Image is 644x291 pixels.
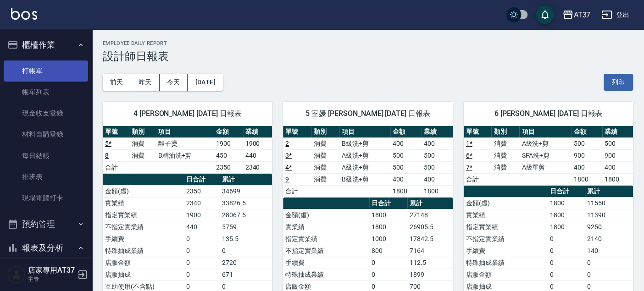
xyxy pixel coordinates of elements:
[491,149,519,161] td: 消費
[103,126,129,138] th: 單號
[4,145,88,166] a: 每日結帳
[339,137,390,149] td: B級洗+剪
[220,185,272,197] td: 34699
[129,137,156,149] td: 消費
[602,173,633,185] td: 1800
[4,166,88,187] a: 排班表
[214,137,243,149] td: 1900
[129,149,156,161] td: 消費
[369,209,407,221] td: 1800
[283,233,369,245] td: 指定實業績
[464,221,548,233] td: 指定實業績
[129,126,156,138] th: 類別
[283,269,369,280] td: 特殊抽成業績
[585,257,633,269] td: 0
[339,173,390,185] td: B級洗+剪
[220,245,272,257] td: 0
[339,126,390,138] th: 項目
[422,149,453,161] td: 500
[156,126,214,138] th: 項目
[184,174,220,186] th: 日合計
[103,221,184,233] td: 不指定實業績
[28,266,75,275] h5: 店家專用AT37
[536,5,554,24] button: save
[220,174,272,186] th: 累計
[548,269,585,280] td: 0
[156,149,214,161] td: B精油洗+剪
[585,209,633,221] td: 11390
[184,233,220,245] td: 0
[103,126,272,174] table: a dense table
[572,161,602,173] td: 400
[585,186,633,198] th: 累計
[283,209,369,221] td: 金額(虛)
[311,126,339,138] th: 類別
[407,245,453,257] td: 7164
[156,137,214,149] td: 離子燙
[548,186,585,198] th: 日合計
[283,257,369,269] td: 手續費
[4,33,88,57] button: 櫃檯作業
[243,149,272,161] td: 440
[464,245,548,257] td: 手續費
[105,152,109,159] a: 8
[548,257,585,269] td: 0
[4,124,88,145] a: 材料自購登錄
[407,198,453,209] th: 累計
[585,233,633,245] td: 2140
[103,269,184,280] td: 店販抽成
[519,126,571,138] th: 項目
[160,74,188,91] button: 今天
[369,198,407,209] th: 日合計
[548,197,585,209] td: 1800
[103,233,184,245] td: 手續費
[184,197,220,209] td: 2340
[572,137,602,149] td: 500
[184,209,220,221] td: 1900
[602,149,633,161] td: 900
[283,221,369,233] td: 實業績
[572,173,602,185] td: 1800
[585,221,633,233] td: 9250
[294,109,441,118] span: 5 室媛 [PERSON_NAME] [DATE] 日報表
[491,161,519,173] td: 消費
[390,161,422,173] td: 500
[220,209,272,221] td: 28067.5
[4,82,88,103] a: 帳單列表
[585,269,633,280] td: 0
[339,149,390,161] td: A級洗+剪
[422,161,453,173] td: 500
[390,126,422,138] th: 金額
[4,60,88,82] a: 打帳單
[311,173,339,185] td: 消費
[103,209,184,221] td: 指定實業績
[11,8,37,20] img: Logo
[573,9,590,21] div: AT37
[103,50,633,63] h3: 設計師日報表
[4,187,88,209] a: 現場電腦打卡
[220,221,272,233] td: 5759
[103,257,184,269] td: 店販金額
[369,257,407,269] td: 0
[285,176,289,183] a: 9
[519,137,571,149] td: A級洗+剪
[220,197,272,209] td: 33826.5
[548,221,585,233] td: 1800
[572,126,602,138] th: 金額
[4,236,88,260] button: 報表及分析
[604,74,633,91] button: 列印
[103,197,184,209] td: 實業績
[464,126,633,186] table: a dense table
[103,74,131,91] button: 前天
[369,221,407,233] td: 1800
[464,233,548,245] td: 不指定實業績
[369,233,407,245] td: 1000
[220,257,272,269] td: 2720
[311,137,339,149] td: 消費
[585,197,633,209] td: 11550
[390,185,422,197] td: 1800
[369,269,407,280] td: 0
[464,257,548,269] td: 特殊抽成業績
[184,245,220,257] td: 0
[390,173,422,185] td: 400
